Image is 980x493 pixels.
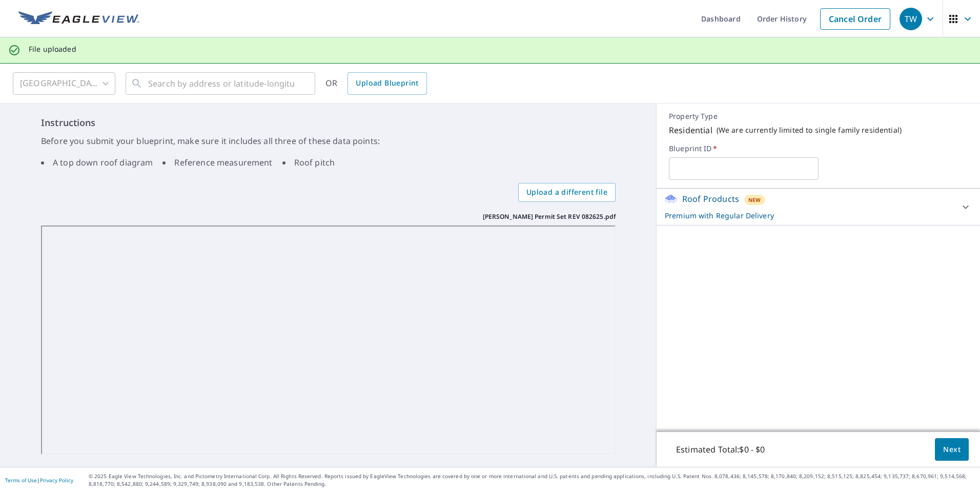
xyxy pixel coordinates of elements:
label: Upload a different file [518,183,616,202]
a: Upload Blueprint [348,72,426,95]
div: OR [325,72,427,95]
p: Before you submit your blueprint, make sure it includes all three of these data points: [41,135,616,147]
li: A top down roof diagram [41,156,153,169]
div: Roof ProductsNewPremium with Regular Delivery [665,193,972,221]
label: Blueprint ID [669,144,968,153]
li: Reference measurement [162,156,272,169]
div: TW [900,8,922,30]
span: Next [943,443,961,456]
div: [GEOGRAPHIC_DATA] [13,69,115,98]
p: Premium with Regular Delivery [665,210,953,221]
p: Roof Products [682,193,739,205]
p: Property Type [669,112,968,121]
li: Roof pitch [282,156,335,169]
input: Search by address or latitude-longitude [148,69,294,98]
p: [PERSON_NAME] Permit Set REV 082625.pdf [483,212,616,221]
p: File uploaded [29,45,76,54]
span: New [748,196,761,204]
span: Upload Blueprint [356,77,418,90]
p: | [5,477,73,483]
h6: Instructions [41,116,616,130]
span: Upload a different file [526,186,607,199]
p: ( We are currently limited to single family residential ) [717,126,902,135]
a: Privacy Policy [40,477,73,484]
p: © 2025 Eagle View Technologies, Inc. and Pictometry International Corp. All Rights Reserved. Repo... [89,473,975,488]
p: Residential [669,124,712,136]
button: Next [935,438,969,461]
img: EV Logo [18,11,139,27]
a: Terms of Use [5,477,37,484]
iframe: Baker Permit Set REV 082625.pdf [41,225,616,455]
a: Cancel Order [820,8,890,30]
p: Estimated Total: $0 - $0 [668,438,773,461]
